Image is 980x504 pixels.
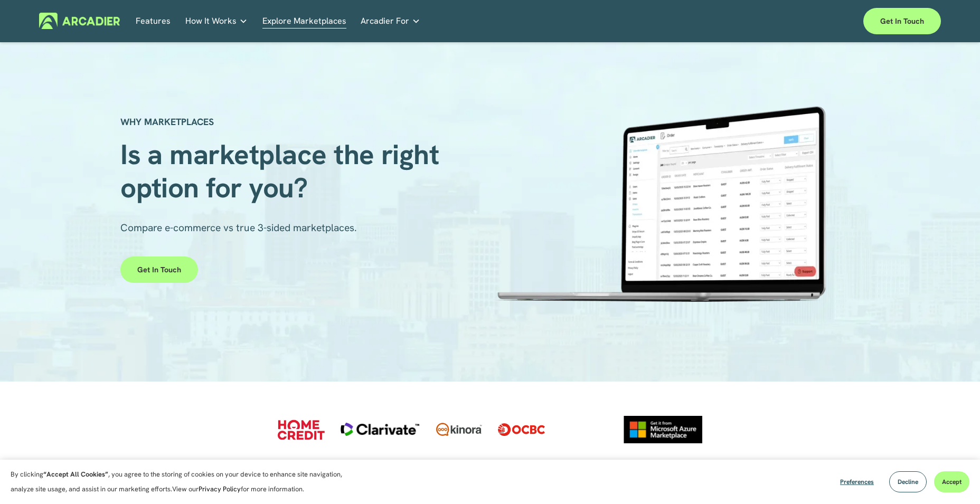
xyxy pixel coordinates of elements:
[199,484,241,493] a: Privacy Policy
[840,478,874,486] span: Preferences
[262,13,346,29] a: Explore Marketplaces
[39,13,120,29] img: Arcadier
[832,471,882,492] button: Preferences
[11,467,354,497] p: By clicking , you agree to the storing of cookies on your device to enhance site navigation, anal...
[120,116,214,128] strong: WHY MARKETPLACES
[927,453,980,504] iframe: Chat Widget
[898,478,918,486] span: Decline
[136,13,171,29] a: Features
[185,13,248,29] a: folder dropdown
[120,256,198,283] a: Get in touch
[43,470,108,479] strong: “Accept All Cookies”
[120,221,357,234] span: Compare e-commerce vs true 3-sided marketplaces.
[120,136,446,205] span: Is a marketplace the right option for you?
[889,471,927,492] button: Decline
[863,8,941,34] a: Get in touch
[361,14,409,28] span: Arcadier For
[361,13,420,29] a: folder dropdown
[185,14,237,28] span: How It Works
